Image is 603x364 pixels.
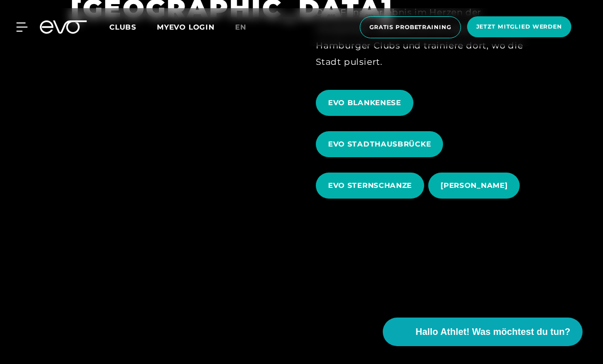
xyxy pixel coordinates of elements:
[109,22,136,32] span: Clubs
[328,180,412,191] span: EVO STERNSCHANZE
[316,165,428,206] a: EVO STERNSCHANZE
[440,180,507,191] span: [PERSON_NAME]
[316,82,418,124] a: EVO BLANKENESE
[328,98,401,108] span: EVO BLANKENESE
[369,23,451,32] span: Gratis Probetraining
[235,22,246,32] span: en
[109,22,157,32] a: Clubs
[464,16,574,38] a: Jetzt Mitglied werden
[157,22,215,32] a: MYEVO LOGIN
[357,16,464,38] a: Gratis Probetraining
[476,22,562,31] span: Jetzt Mitglied werden
[415,325,570,339] span: Hallo Athlet! Was möchtest du tun?
[235,21,259,33] a: en
[383,318,583,346] button: Hallo Athlet! Was möchtest du tun?
[316,124,447,165] a: EVO STADTHAUSBRÜCKE
[428,165,524,206] a: [PERSON_NAME]
[328,139,431,150] span: EVO STADTHAUSBRÜCKE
